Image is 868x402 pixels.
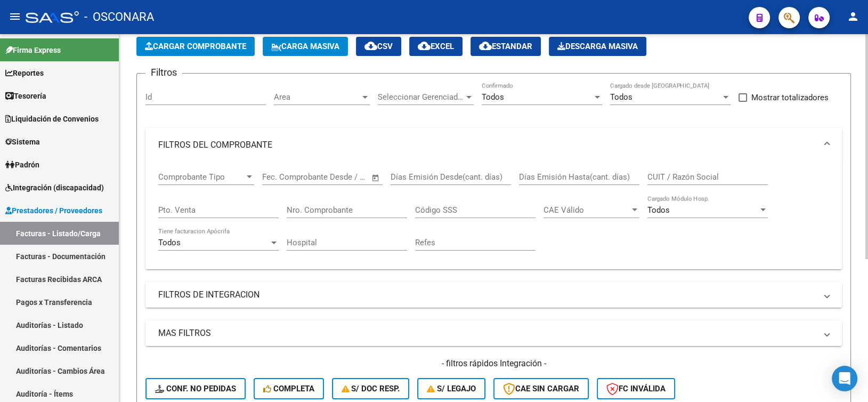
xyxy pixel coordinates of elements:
[271,42,339,51] span: Carga Masiva
[145,358,842,369] h4: - filtros rápidos Integración -
[145,65,182,80] h3: Filtros
[306,172,358,182] input: End date
[5,67,44,79] span: Reportes
[274,92,360,102] span: Area
[503,384,579,393] span: CAE SIN CARGAR
[364,42,393,51] span: CSV
[479,42,532,51] span: Estandar
[263,37,348,56] button: Carga Masiva
[5,113,99,125] span: Liquidación de Convenios
[470,37,541,56] button: Estandar
[482,92,504,102] span: Todos
[5,136,40,148] span: Sistema
[262,172,297,182] input: Start date
[5,182,104,194] span: Integración (discapacidad)
[832,366,857,391] div: Open Intercom Messenger
[254,378,324,399] button: Completa
[417,378,485,399] button: S/ legajo
[370,172,382,184] button: Open calendar
[5,44,61,56] span: Firma Express
[418,42,454,51] span: EXCEL
[158,289,816,301] mat-panel-title: FILTROS DE INTEGRACION
[158,172,245,182] span: Comprobante Tipo
[549,37,646,56] app-download-masive: Descarga masiva de comprobantes (adjuntos)
[158,327,816,339] mat-panel-title: MAS FILTROS
[9,10,21,23] mat-icon: menu
[493,378,589,399] button: CAE SIN CARGAR
[606,384,666,393] span: FC Inválida
[847,10,859,23] mat-icon: person
[557,42,638,51] span: Descarga Masiva
[647,205,670,215] span: Todos
[263,384,314,393] span: Completa
[145,320,842,346] mat-expansion-panel-header: MAS FILTROS
[356,37,401,56] button: CSV
[5,159,39,171] span: Padrón
[332,378,410,399] button: S/ Doc Resp.
[409,37,463,56] button: EXCEL
[543,205,630,215] span: CAE Válido
[610,92,632,102] span: Todos
[364,39,377,52] mat-icon: cloud_download
[5,90,46,102] span: Tesorería
[155,384,236,393] span: Conf. no pedidas
[427,384,476,393] span: S/ legajo
[342,384,400,393] span: S/ Doc Resp.
[549,37,646,56] button: Descarga Masiva
[378,92,464,102] span: Seleccionar Gerenciador
[479,39,492,52] mat-icon: cloud_download
[136,37,255,56] button: Cargar Comprobante
[751,91,829,104] span: Mostrar totalizadores
[158,139,816,151] mat-panel-title: FILTROS DEL COMPROBANTE
[145,282,842,308] mat-expansion-panel-header: FILTROS DE INTEGRACION
[84,5,154,29] span: - OSCONARA
[418,39,431,52] mat-icon: cloud_download
[145,162,842,269] div: FILTROS DEL COMPROBANTE
[5,205,102,216] span: Prestadores / Proveedores
[597,378,675,399] button: FC Inválida
[158,238,181,247] span: Todos
[145,42,246,51] span: Cargar Comprobante
[145,378,246,399] button: Conf. no pedidas
[145,128,842,162] mat-expansion-panel-header: FILTROS DEL COMPROBANTE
